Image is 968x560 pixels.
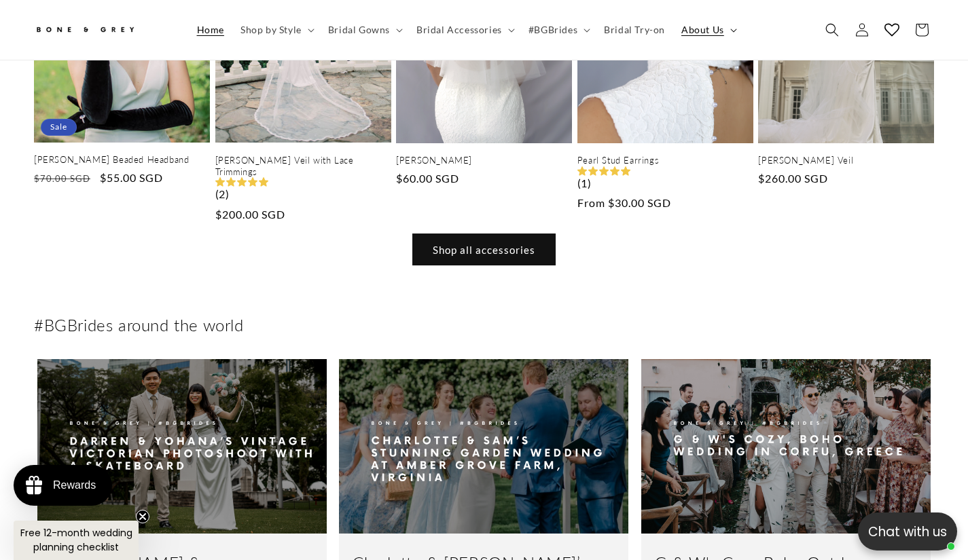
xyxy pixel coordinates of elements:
[673,16,742,44] summary: About Us
[328,24,390,36] span: Bridal Gowns
[232,16,320,44] summary: Shop by Style
[817,15,847,45] summary: Search
[416,24,502,36] span: Bridal Accessories
[34,154,210,166] a: [PERSON_NAME] Beaded Headband
[596,16,673,44] a: Bridal Try-on
[136,510,149,523] button: Close teaser
[577,155,753,166] a: Pearl Stud Earrings
[197,24,224,36] span: Home
[240,24,302,36] span: Shop by Style
[20,526,132,554] span: Free 12-month wedding planning checklist
[858,522,957,542] p: Chat with us
[412,234,556,265] a: Shop all accessories
[34,314,244,335] h2: #BGBrides around the world
[189,16,232,44] a: Home
[858,512,957,550] button: Open chatbox
[29,14,175,46] a: Bone and Grey Bridal
[520,16,596,44] summary: #BGBrides
[53,479,96,491] div: Rewards
[396,155,572,166] a: [PERSON_NAME]
[14,521,139,560] div: Free 12-month wedding planning checklistClose teaser
[215,155,391,178] a: [PERSON_NAME] Veil with Lace Trimmings
[408,16,520,44] summary: Bridal Accessories
[528,24,577,36] span: #BGBrides
[681,24,724,36] span: About Us
[320,16,408,44] summary: Bridal Gowns
[758,155,934,166] a: [PERSON_NAME] Veil
[34,19,136,41] img: Bone and Grey Bridal
[604,24,665,36] span: Bridal Try-on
